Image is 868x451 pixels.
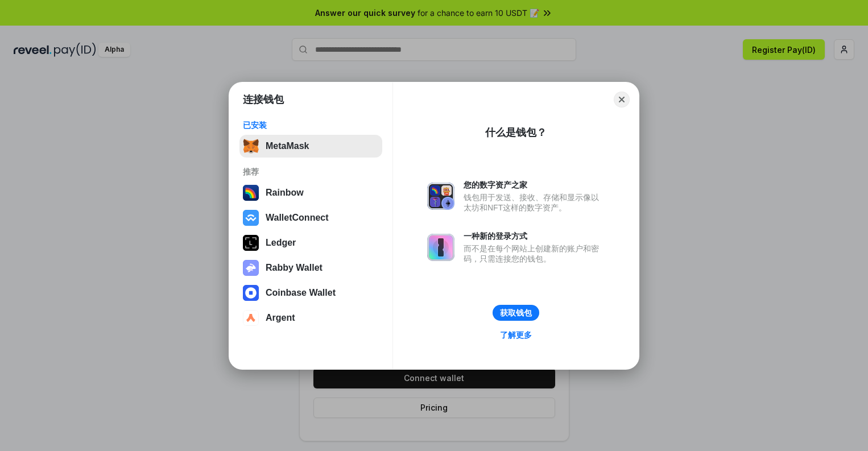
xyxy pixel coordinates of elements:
img: svg+xml,%3Csvg%20width%3D%2228%22%20height%3D%2228%22%20viewBox%3D%220%200%2028%2028%22%20fill%3D... [243,285,259,301]
div: WalletConnect [266,213,329,223]
img: svg+xml,%3Csvg%20xmlns%3D%22http%3A%2F%2Fwww.w3.org%2F2000%2Fsvg%22%20fill%3D%22none%22%20viewBox... [427,234,454,261]
div: 一种新的登录方式 [464,231,605,241]
button: Argent [239,307,382,329]
div: 了解更多 [500,330,532,340]
img: svg+xml,%3Csvg%20xmlns%3D%22http%3A%2F%2Fwww.w3.org%2F2000%2Fsvg%22%20fill%3D%22none%22%20viewBox... [427,183,454,210]
button: MetaMask [239,135,382,158]
a: 了解更多 [493,328,539,342]
button: Coinbase Wallet [239,282,382,304]
img: svg+xml,%3Csvg%20width%3D%22120%22%20height%3D%22120%22%20viewBox%3D%220%200%20120%20120%22%20fil... [243,185,259,201]
div: 钱包用于发送、接收、存储和显示像以太坊和NFT这样的数字资产。 [464,192,605,213]
div: Ledger [266,238,296,248]
div: 已安装 [243,120,379,130]
div: 推荐 [243,167,379,177]
div: Coinbase Wallet [266,288,336,298]
div: 您的数字资产之家 [464,180,605,190]
h1: 连接钱包 [243,93,284,106]
img: svg+xml,%3Csvg%20xmlns%3D%22http%3A%2F%2Fwww.w3.org%2F2000%2Fsvg%22%20fill%3D%22none%22%20viewBox... [243,260,259,276]
div: 什么是钱包？ [485,126,547,139]
div: Rabby Wallet [266,263,323,273]
button: WalletConnect [239,206,382,229]
button: Rainbow [239,181,382,204]
div: 而不是在每个网站上创建新的账户和密码，只需连接您的钱包。 [464,243,605,264]
img: svg+xml,%3Csvg%20xmlns%3D%22http%3A%2F%2Fwww.w3.org%2F2000%2Fsvg%22%20width%3D%2228%22%20height%3... [243,235,259,251]
div: Rainbow [266,188,304,198]
button: Close [614,92,630,107]
div: MetaMask [266,141,309,151]
button: Rabby Wallet [239,256,382,279]
button: Ledger [239,231,382,254]
button: 获取钱包 [493,305,539,321]
img: svg+xml,%3Csvg%20width%3D%2228%22%20height%3D%2228%22%20viewBox%3D%220%200%2028%2028%22%20fill%3D... [243,210,259,226]
img: svg+xml,%3Csvg%20fill%3D%22none%22%20height%3D%2233%22%20viewBox%3D%220%200%2035%2033%22%20width%... [243,138,259,154]
div: Argent [266,313,295,323]
img: svg+xml,%3Csvg%20width%3D%2228%22%20height%3D%2228%22%20viewBox%3D%220%200%2028%2028%22%20fill%3D... [243,310,259,326]
div: 获取钱包 [500,308,532,318]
